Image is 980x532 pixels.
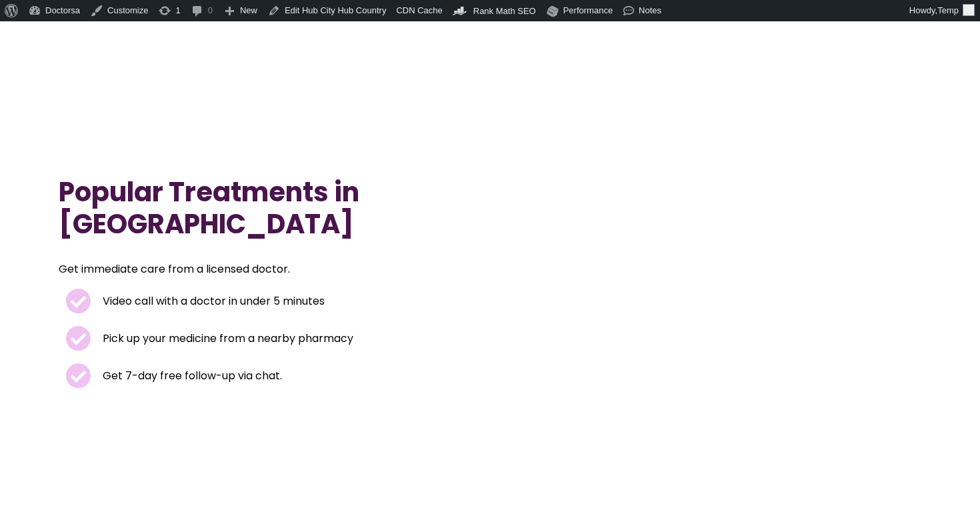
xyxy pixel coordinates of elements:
span: Rank Math SEO [473,6,536,16]
p: Get immediate care from a licensed doctor. [59,260,393,279]
span: Get 7-day free follow-up via chat. [99,367,282,385]
span: Pick up your medicine from a nearby pharmacy [99,329,353,348]
span: Temp [937,5,959,15]
h1: Popular Treatments in [GEOGRAPHIC_DATA] [59,176,425,240]
span: Video call with a doctor in under 5 minutes [99,292,325,311]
